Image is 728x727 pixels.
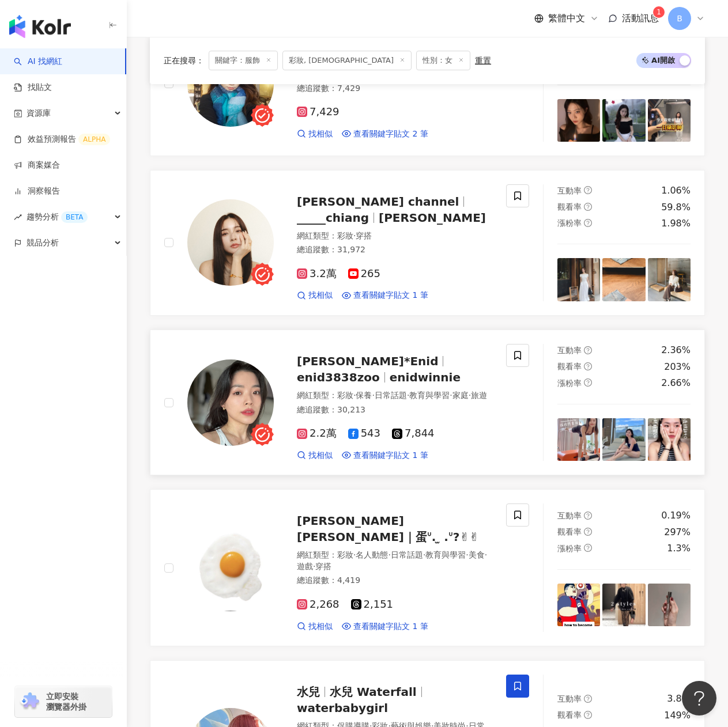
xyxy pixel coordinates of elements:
span: 日常話題 [375,391,407,400]
span: 互動率 [557,186,582,195]
span: 265 [348,268,380,280]
span: 觀看率 [557,202,582,211]
span: question-circle [584,695,592,703]
span: 2.2萬 [297,427,337,440]
span: 2,268 [297,599,340,611]
span: 彩妝 [337,391,353,400]
span: 水兒 Waterfall [330,685,417,699]
span: 互動率 [557,346,582,355]
span: · [353,391,356,400]
span: 穿搭 [315,562,331,571]
span: question-circle [584,203,592,211]
a: 洞察報告 [14,185,60,197]
div: 149% [664,709,691,722]
span: 2,151 [351,599,394,611]
span: 漲粉率 [557,378,582,388]
div: 總追蹤數 ： 31,972 [297,244,492,256]
span: 旅遊 [471,391,487,400]
span: question-circle [584,711,592,719]
span: 保養 [356,391,372,400]
span: 家庭 [452,391,469,400]
sup: 1 [653,6,665,18]
img: logo [9,15,71,38]
span: 繁體中文 [548,12,585,25]
a: 找相似 [297,290,333,301]
span: 關鍵字：服飾 [209,51,278,70]
div: BETA [61,211,88,223]
a: 找相似 [297,450,333,461]
img: post-image [648,258,691,301]
img: post-image [648,99,691,142]
span: 日常話題 [391,550,423,559]
span: [PERSON_NAME] [379,211,486,225]
a: chrome extension立即安裝 瀏覽器外掛 [15,686,112,717]
span: question-circle [584,219,592,227]
span: _____chiang [297,211,369,225]
a: KOL Avatar[PERSON_NAME] [PERSON_NAME]｜蛋ᐡ. ̫ .ᐡ?✌︎︎︎✌︎網紅類型：彩妝·名人動態·日常話題·教育與學習·美食·遊戲·穿搭總追蹤數：4,4192,... [150,489,705,646]
img: post-image [602,258,645,301]
span: · [313,562,315,571]
span: 觀看率 [557,362,582,371]
div: 3.8% [667,692,691,705]
span: 趨勢分析 [27,204,88,230]
a: 找相似 [297,128,333,140]
span: 活動訊息 [622,13,659,24]
span: · [485,550,487,559]
div: 0.19% [661,509,691,522]
a: 找貼文 [14,82,52,93]
span: · [372,391,374,400]
span: question-circle [584,528,592,536]
span: 7,844 [392,427,435,440]
img: post-image [557,418,600,461]
img: post-image [602,584,645,626]
span: · [388,550,390,559]
img: KOL Avatar [187,199,274,286]
a: 查看關鍵字貼文 2 筆 [342,128,428,140]
span: rise [14,213,22,221]
span: 穿搭 [356,231,372,240]
div: 297% [664,526,691,539]
img: post-image [602,418,645,461]
span: question-circle [584,186,592,194]
span: · [450,391,452,400]
span: 查看關鍵字貼文 1 筆 [353,450,428,461]
span: 查看關鍵字貼文 2 筆 [353,128,428,140]
span: 美食 [469,550,485,559]
span: 找相似 [308,128,333,140]
img: post-image [602,99,645,142]
span: enid3838zoo [297,370,380,384]
span: 名人動態 [356,550,388,559]
span: question-circle [584,512,592,520]
span: question-circle [584,378,592,387]
a: searchAI 找網紅 [14,56,62,67]
a: 商案媒合 [14,160,60,171]
span: 教育與學習 [409,391,450,400]
span: 彩妝 [337,231,353,240]
iframe: Help Scout Beacon - Open [682,681,716,715]
span: 觀看率 [557,527,582,536]
span: 立即安裝 瀏覽器外掛 [46,691,86,712]
span: 3.2萬 [297,268,337,280]
div: 總追蹤數 ： 7,429 [297,83,492,94]
span: 彩妝 [337,550,353,559]
div: 網紅類型 ： [297,390,492,402]
span: 教育與學習 [425,550,466,559]
div: 1.3% [667,542,691,555]
img: post-image [557,99,600,142]
span: 性別：女 [416,51,470,70]
div: 網紅類型 ： [297,230,492,242]
span: 互動率 [557,694,582,703]
div: 1.06% [661,184,691,197]
span: 1 [657,8,661,16]
span: 水兒 [297,685,320,699]
span: · [353,231,356,240]
div: 網紅類型 ： [297,550,492,572]
span: 資源庫 [27,100,51,126]
span: 互動率 [557,511,582,520]
span: 正在搜尋 ： [164,56,204,65]
span: waterbabygirl [297,701,388,715]
span: [PERSON_NAME] [PERSON_NAME]｜蛋ᐡ. ̫ .ᐡ?✌︎︎︎✌︎ [297,514,479,544]
span: · [353,550,356,559]
span: 找相似 [308,621,333,633]
a: 查看關鍵字貼文 1 筆 [342,450,428,461]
